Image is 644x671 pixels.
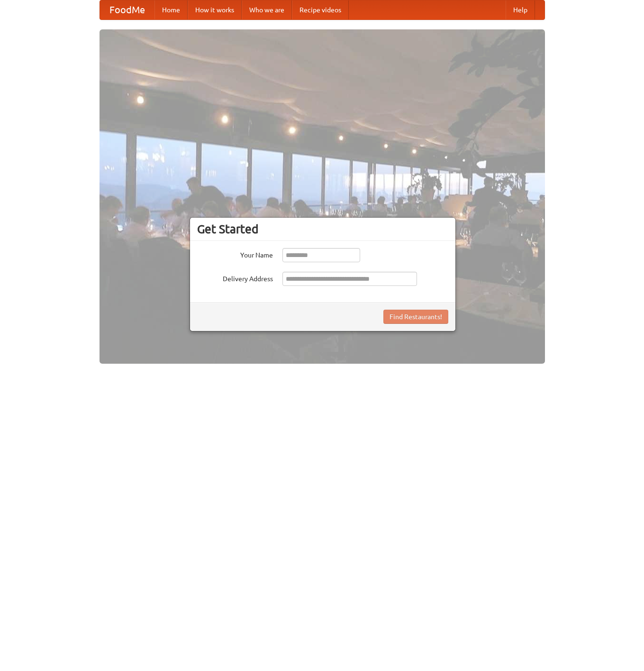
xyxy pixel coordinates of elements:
[242,0,292,19] a: Who we are
[188,0,242,19] a: How it works
[197,248,273,260] label: Your Name
[292,0,349,19] a: Recipe videos
[154,0,188,19] a: Home
[506,0,535,19] a: Help
[197,222,448,236] h3: Get Started
[383,310,448,324] button: Find Restaurants!
[197,272,273,284] label: Delivery Address
[100,0,154,19] a: FoodMe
